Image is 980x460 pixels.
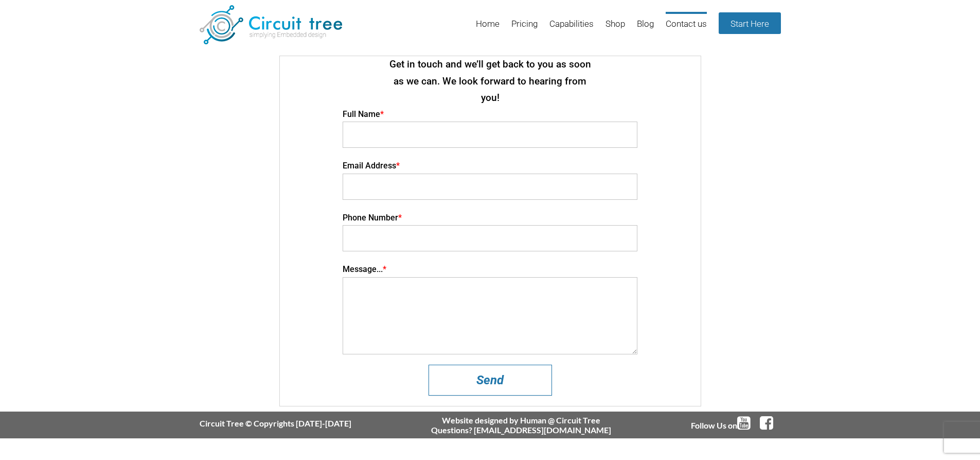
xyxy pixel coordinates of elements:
[343,262,637,277] h4: Message...
[429,365,552,396] input: Send
[343,210,637,226] h4: Phone Number
[549,12,594,45] a: Capabilities
[511,12,538,45] a: Pricing
[343,107,637,122] h4: Full Name
[666,12,707,45] a: Contact us
[605,12,625,45] a: Shop
[343,158,637,174] h4: Email Address
[476,12,500,45] a: Home
[719,12,781,34] a: Start Here
[637,12,654,45] a: Blog
[200,5,342,44] img: Circuit Tree
[385,56,595,107] h2: Get in touch and we’ll get back to you as soon as we can. We look forward to hearing from you!
[200,418,351,428] div: Circuit Tree © Copyrights [DATE]-[DATE]
[431,415,611,435] div: Website designed by Human @ Circuit Tree Questions? [EMAIL_ADDRESS][DOMAIN_NAME]
[691,415,781,431] div: Follow Us on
